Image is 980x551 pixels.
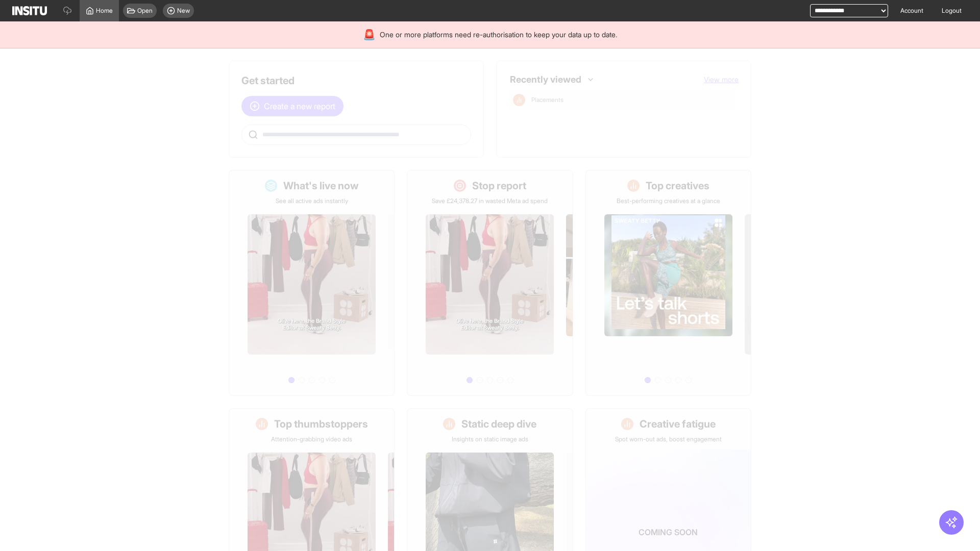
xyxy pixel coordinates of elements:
span: Home [96,7,113,15]
img: Logo [12,6,47,15]
div: 🚨 [363,28,376,42]
span: One or more platforms need re-authorisation to keep your data up to date. [380,30,617,40]
span: Open [137,7,153,15]
span: New [177,7,190,15]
